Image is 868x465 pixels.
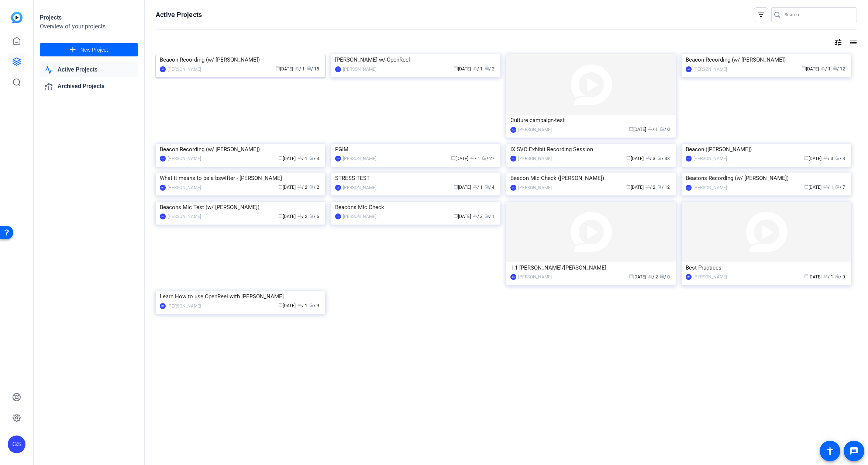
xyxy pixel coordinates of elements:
button: New Project [40,43,138,56]
span: / 38 [657,156,670,161]
div: GS [686,66,692,72]
span: radio [485,66,489,70]
h1: Active Projects [156,10,202,19]
span: group [297,303,302,307]
span: / 4 [485,185,495,190]
span: / 3 [309,156,319,161]
span: calendar_today [802,66,806,70]
div: MA [510,127,516,133]
div: Projects [40,13,138,22]
input: Search [785,10,851,19]
span: / 1 [470,156,480,161]
div: Learn How to use OpenReel with [PERSON_NAME] [160,291,321,302]
span: calendar_today [629,126,633,131]
div: [PERSON_NAME] [168,302,201,310]
div: Beacon Recording (w/ [PERSON_NAME]) [686,54,847,65]
div: MP [335,156,341,162]
a: Active Projects [40,62,138,77]
span: [DATE] [454,66,471,72]
span: / 12 [833,66,845,72]
span: / 1 [485,214,495,219]
span: radio [660,126,664,131]
span: / 2 [297,214,307,219]
div: STRESS TEST [335,173,496,184]
span: group [823,156,828,160]
span: calendar_today [454,66,458,70]
span: calendar_today [454,184,458,189]
span: / 1 [473,66,483,72]
div: Beacons Mic Check [335,202,496,213]
mat-icon: add [68,45,77,55]
span: [DATE] [626,156,644,161]
div: GS [8,435,25,453]
span: group [648,126,652,131]
span: calendar_today [278,156,283,160]
div: [PERSON_NAME] [168,66,201,73]
div: MP [160,185,166,191]
div: GS [335,66,341,72]
mat-icon: filter_list [757,10,765,19]
span: / 0 [835,274,845,280]
div: [PERSON_NAME] [168,213,201,220]
div: [PERSON_NAME] [693,155,727,162]
div: [PERSON_NAME] [343,155,376,162]
span: group [473,184,477,189]
div: GS [160,214,166,219]
span: [DATE] [451,156,468,161]
span: calendar_today [278,214,283,218]
span: [DATE] [804,185,821,190]
span: / 2 [297,185,307,190]
div: Beacon Recording (w/ [PERSON_NAME]) [160,54,321,65]
span: radio [309,156,314,160]
div: GS [510,185,516,191]
span: / 3 [473,214,483,219]
span: / 1 [473,185,483,190]
span: calendar_today [626,156,631,160]
div: [PERSON_NAME] [518,126,552,133]
span: calendar_today [804,184,809,189]
span: group [645,184,650,189]
span: / 3 [835,156,845,161]
span: / 1 [823,185,833,190]
div: GS [510,274,516,280]
span: [DATE] [629,274,646,280]
span: radio [309,184,314,189]
span: radio [835,274,840,278]
span: calendar_today [804,274,809,278]
div: What it means to be a bswifter - [PERSON_NAME] [160,173,321,184]
span: [DATE] [278,185,296,190]
span: / 0 [660,274,670,280]
span: radio [485,184,489,189]
div: GS [160,66,166,72]
a: Archived Projects [40,79,138,94]
div: Beacon ([PERSON_NAME]) [686,144,847,155]
span: radio [657,156,662,160]
span: / 9 [309,303,319,308]
span: radio [833,66,837,70]
span: radio [660,274,664,278]
span: group [297,156,302,160]
span: / 1 [648,127,658,132]
span: calendar_today [276,66,280,70]
span: / 12 [657,185,670,190]
div: [PERSON_NAME] w/ OpenReel [335,54,496,65]
div: [PERSON_NAME] [343,184,376,191]
mat-icon: tune [834,38,843,47]
div: Beacon Recording (w/ [PERSON_NAME]) [160,144,321,155]
div: [PERSON_NAME] [343,66,376,73]
span: / 3 [645,156,655,161]
span: [DATE] [804,156,821,161]
span: group [473,66,477,70]
span: [DATE] [278,303,296,308]
span: radio [835,156,840,160]
span: group [297,184,302,189]
span: New Project [80,46,108,54]
span: / 2 [645,185,655,190]
span: / 15 [307,66,319,72]
span: group [295,66,299,70]
span: / 1 [823,274,833,280]
div: [PERSON_NAME] [518,155,552,162]
span: [DATE] [626,185,644,190]
div: GS [510,156,516,162]
span: calendar_today [804,156,809,160]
